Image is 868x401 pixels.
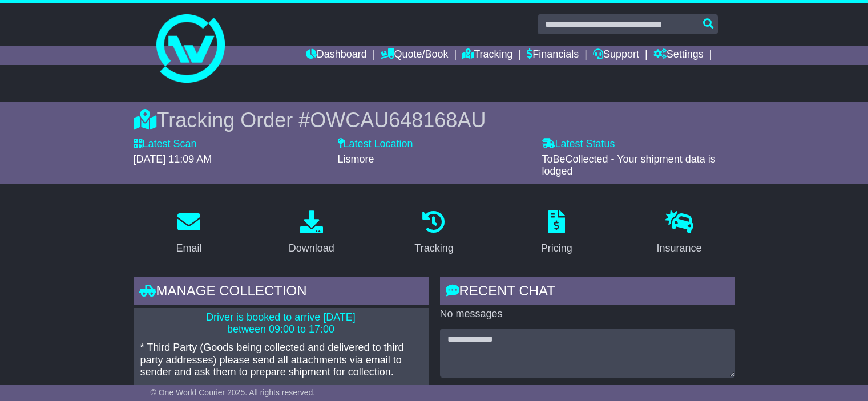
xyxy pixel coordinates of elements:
[440,277,735,308] div: RECENT CHAT
[593,46,639,65] a: Support
[140,311,422,336] p: Driver is booked to arrive [DATE] between 09:00 to 17:00
[134,108,735,132] div: Tracking Order #
[542,138,615,151] label: Latest Status
[289,241,334,256] div: Download
[649,206,709,260] a: Insurance
[542,153,716,177] span: ToBeCollected - Your shipment data is lodged
[541,241,572,256] div: Pricing
[527,46,579,65] a: Financials
[134,153,212,165] span: [DATE] 11:09 AM
[338,153,374,165] span: Lismore
[381,46,448,65] a: Quote/Book
[338,138,413,151] label: Latest Location
[151,388,316,397] span: © One World Courier 2025. All rights reserved.
[134,277,429,308] div: Manage collection
[168,206,209,260] a: Email
[407,206,461,260] a: Tracking
[176,241,201,256] div: Email
[534,206,580,260] a: Pricing
[134,138,197,151] label: Latest Scan
[281,206,342,260] a: Download
[462,46,512,65] a: Tracking
[657,241,702,256] div: Insurance
[440,308,735,321] p: No messages
[414,241,453,256] div: Tracking
[140,342,422,379] p: * Third Party (Goods being collected and delivered to third party addresses) please send all atta...
[310,108,486,132] span: OWCAU648168AU
[306,46,367,65] a: Dashboard
[653,46,704,65] a: Settings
